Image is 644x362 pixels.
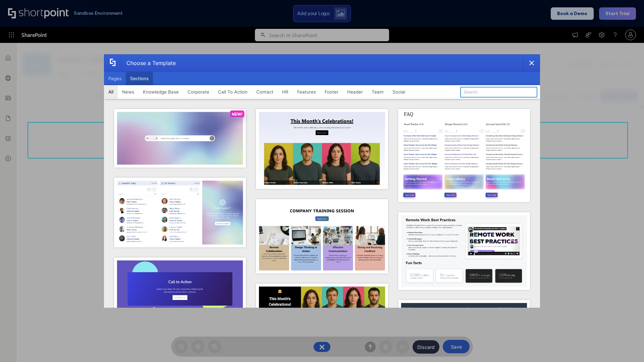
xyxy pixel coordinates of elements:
[183,85,214,99] button: Corporate
[121,55,176,71] div: Choose a Template
[320,85,343,99] button: Footer
[367,85,388,99] button: Team
[232,112,243,117] p: NEW!
[104,85,118,99] button: All
[343,85,367,99] button: Header
[139,85,183,99] button: Knowledge Base
[460,87,537,98] input: Search
[278,85,293,99] button: HR
[104,72,126,85] button: Pages
[388,85,410,99] button: Social
[214,85,252,99] button: Call To Action
[126,72,153,85] button: Sections
[610,330,644,362] iframe: Chat Widget
[252,85,278,99] button: Contact
[104,54,540,308] div: template selector
[118,85,139,99] button: News
[293,85,320,99] button: Features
